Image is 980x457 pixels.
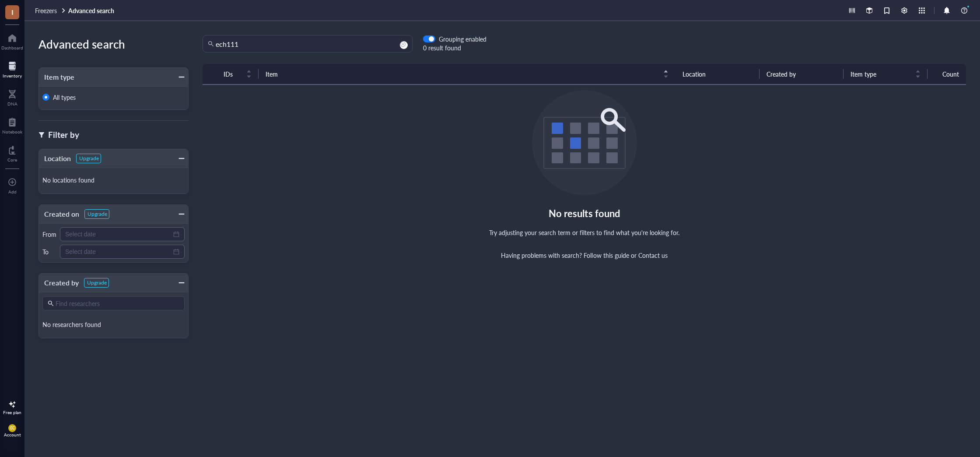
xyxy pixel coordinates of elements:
[7,87,17,106] a: DNA
[87,279,107,286] div: Upgrade
[266,69,658,79] span: Item
[11,7,14,18] span: I
[42,172,185,190] div: No locations found
[38,35,189,53] div: Advanced search
[3,59,22,78] a: Inventory
[850,69,910,79] span: Item type
[79,155,99,162] div: Upgrade
[549,206,620,221] div: No results found
[39,71,74,83] div: Item type
[532,90,637,195] img: Empty state
[638,251,668,260] a: Contact us
[7,143,17,162] a: Core
[35,7,66,14] a: Freezers
[42,230,56,238] div: From
[42,316,185,334] div: No researchers found
[927,64,966,84] th: Count
[584,251,629,260] a: Follow this guide
[423,43,486,53] div: 0 result found
[1,45,23,50] div: Dashboard
[35,6,57,15] span: Freezers
[3,73,22,78] div: Inventory
[53,93,76,102] span: All types
[489,228,680,237] div: Try adjusting your search term or filters to find what you're looking for.
[7,157,17,162] div: Core
[87,211,107,218] div: Upgrade
[1,31,23,50] a: Dashboard
[65,229,171,239] input: Select date
[675,64,759,84] th: Location
[259,64,675,84] th: Item
[39,277,79,289] div: Created by
[501,251,668,259] div: Having problems with search? or
[8,189,17,194] div: Add
[843,64,927,84] th: Item type
[2,115,22,134] a: Notebook
[439,35,486,43] div: Grouping enabled
[68,7,116,14] a: Advanced search
[65,247,171,257] input: Select date
[39,152,71,165] div: Location
[759,64,843,84] th: Created by
[7,101,17,106] div: DNA
[2,129,22,134] div: Notebook
[39,208,79,220] div: Created on
[48,129,79,141] div: Filter by
[217,64,259,84] th: IDs
[224,69,241,79] span: IDs
[10,426,15,430] span: EC
[42,248,56,256] div: To
[3,410,21,415] div: Free plan
[4,432,21,437] div: Account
